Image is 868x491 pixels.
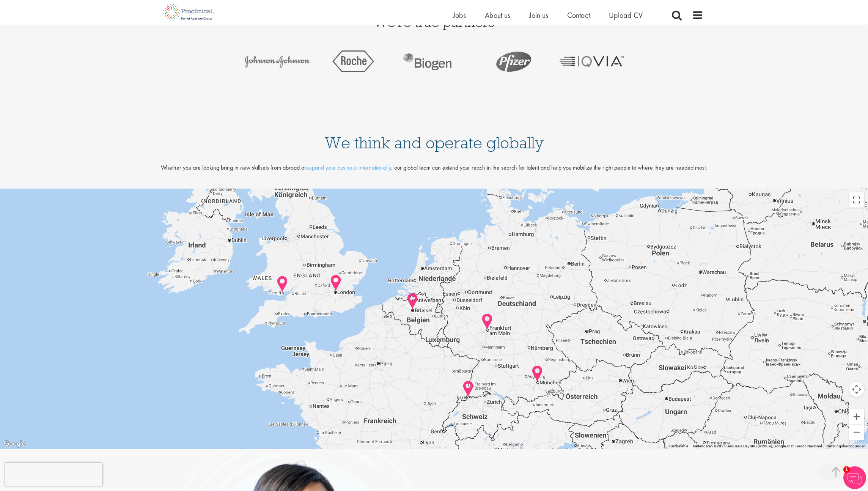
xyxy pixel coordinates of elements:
[485,10,510,20] a: About us
[480,44,549,79] img: img
[557,44,626,79] img: img
[453,10,466,20] a: Jobs
[5,463,102,486] iframe: reCAPTCHA
[849,382,864,397] button: Kamerasteuerung für die Karte
[693,444,822,448] span: Kartendaten ©2025 GeoBasis-DE/BKG (©2009), Google, Inst. Geogr. Nacional
[849,409,864,424] button: Vergrößern
[319,44,388,79] img: img
[529,10,548,20] a: Join us
[396,44,465,79] img: img
[567,10,590,20] a: Contact
[242,44,311,79] img: img
[843,466,850,473] span: 1
[2,439,27,449] a: Dieses Gebiet in Google Maps öffnen (in neuem Fenster)
[826,444,866,448] a: Nutzungsbedingungen
[472,61,473,62] img: img
[843,466,866,489] img: Chatbot
[609,10,643,20] a: Upload CV
[146,164,721,172] p: Whether you are looking bring in new skillsets from abroad or , our global team can extend your r...
[2,439,27,449] img: Google
[165,15,703,29] h3: We're true partners
[849,425,864,440] button: Verkleinern
[668,444,688,449] button: Kurzbefehle
[849,192,864,208] button: Vollbildansicht ein/aus
[306,164,391,172] a: expand your business internationally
